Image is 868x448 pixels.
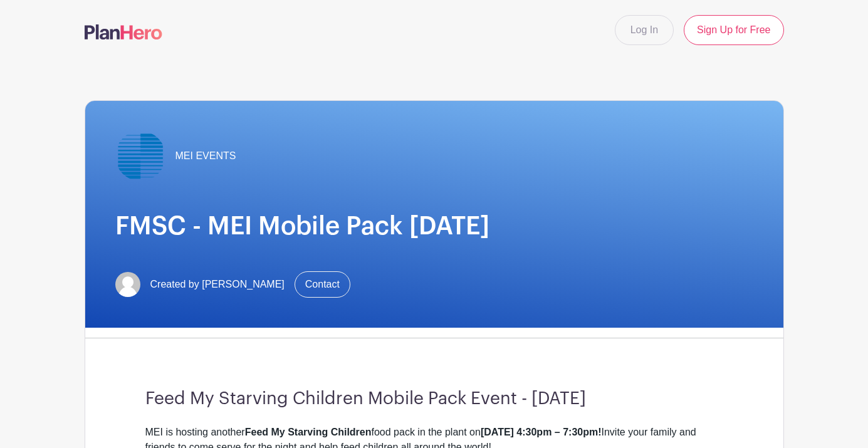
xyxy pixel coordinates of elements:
a: Contact [295,271,350,298]
a: Log In [615,15,674,45]
img: default-ce2991bfa6775e67f084385cd625a349d9dcbb7a52a09fb2fda1e96e2d18dcdb.png [115,272,140,297]
a: Sign Up for Free [684,15,783,45]
strong: [DATE] 4:30pm – 7:30pm! [481,427,602,437]
strong: Feed My Starving Children [245,427,372,437]
img: MEI---Light-Blue-Icon.png [115,131,165,181]
span: Created by [PERSON_NAME] [150,277,285,292]
img: logo-507f7623f17ff9eddc593b1ce0a138ce2505c220e1c5a4e2b4648c50719b7d32.svg [85,24,162,39]
h1: FMSC - MEI Mobile Pack [DATE] [115,211,753,241]
span: MEI EVENTS [175,148,236,164]
h3: Feed My Starving Children Mobile Pack Event - [DATE] [145,388,723,410]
